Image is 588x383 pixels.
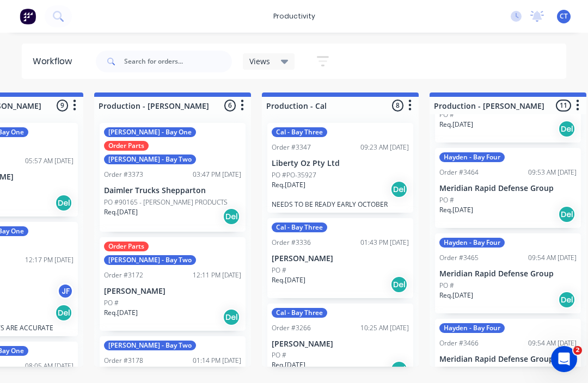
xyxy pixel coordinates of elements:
div: 05:57 AM [DATE] [25,156,73,166]
div: Cal - Bay ThreeOrder #334709:23 AM [DATE]Liberty Oz Pty LtdPO #PO-35927Req.[DATE]DelNEEDS TO BE R... [267,123,413,213]
div: Hayden - Bay Four [439,238,505,248]
div: Order #3178 [104,356,143,366]
div: JF [57,283,73,299]
div: Cal - Bay Three [272,127,327,137]
p: PO # [439,366,454,376]
div: Cal - Bay ThreeOrder #333601:43 PM [DATE][PERSON_NAME]PO #Req.[DATE]Del [267,218,413,298]
div: Del [55,304,72,322]
div: Order Parts[PERSON_NAME] - Bay TwoOrder #317212:11 PM [DATE][PERSON_NAME]PO #Req.[DATE]Del [100,237,246,331]
div: Order #3465 [439,253,479,263]
div: 10:25 AM [DATE] [360,323,409,333]
div: Order #3464 [439,168,479,177]
p: Daimler Trucks Shepparton [104,186,241,195]
p: PO #90165 - [PERSON_NAME] PRODUCTS [104,197,228,207]
p: Req. [DATE] [439,120,473,129]
div: Order #3466 [439,338,479,348]
div: Order #3347 [272,143,311,152]
p: Req. [DATE] [439,205,473,215]
p: Req. [DATE] [272,275,305,285]
div: 03:47 PM [DATE] [193,170,241,180]
p: PO # [104,298,119,308]
div: Hayden - Bay FourOrder #346509:54 AM [DATE]Meridian Rapid Defense GroupPO #Req.[DATE]Del [435,233,581,313]
div: Del [390,181,408,198]
div: Del [558,120,575,138]
p: [PERSON_NAME] [272,254,409,263]
p: PO # [272,350,286,360]
p: Meridian Rapid Defense Group [439,184,577,193]
div: 08:05 AM [DATE] [25,361,73,371]
div: Del [390,361,408,378]
p: PO #PO-35927 [272,170,316,180]
div: Order #3373 [104,170,143,180]
div: 09:23 AM [DATE] [360,143,409,152]
div: Del [558,291,575,308]
p: Meridian Rapid Defense Group [439,269,577,279]
div: productivity [268,8,321,24]
div: Del [55,194,72,212]
p: [PERSON_NAME] [272,339,409,349]
div: 09:54 AM [DATE] [528,338,577,348]
div: Cal - Bay Three [272,223,327,232]
input: Search for orders... [124,51,232,72]
div: Hayden - Bay FourOrder #346409:53 AM [DATE]Meridian Rapid Defense GroupPO #Req.[DATE]Del [435,148,581,228]
div: Hayden - Bay Four [439,152,505,162]
div: Del [558,206,575,223]
div: Del [223,208,240,225]
p: Liberty Oz Pty Ltd [272,159,409,168]
div: 01:14 PM [DATE] [193,356,241,366]
p: Req. [DATE] [272,180,305,190]
div: 01:43 PM [DATE] [360,238,409,248]
div: Order #3266 [272,323,311,333]
div: Order #3172 [104,270,143,280]
div: [PERSON_NAME] - Bay Two [104,155,196,164]
div: 12:17 PM [DATE] [25,255,73,265]
p: PO # [439,281,454,291]
span: CT [560,11,568,21]
div: 12:11 PM [DATE] [193,270,241,280]
p: Req. [DATE] [104,308,138,318]
p: Meridian Rapid Defense Group [439,355,577,364]
img: Factory [20,8,36,24]
span: 2 [573,346,582,355]
div: Cal - Bay Three [272,308,327,318]
div: Order Parts [104,242,149,251]
p: Req. [DATE] [439,291,473,300]
p: NEEDS TO BE READY EARLY OCTOBER [272,200,409,208]
iframe: Intercom live chat [551,346,577,372]
p: PO # [439,195,454,205]
p: Req. [DATE] [272,360,305,370]
p: [PERSON_NAME] [104,287,241,296]
div: Workflow [33,55,77,68]
p: PO # [272,265,286,275]
div: Order Parts [104,141,149,151]
div: [PERSON_NAME] - Bay Two [104,255,196,265]
div: Hayden - Bay Four [439,323,505,333]
div: Del [390,276,408,293]
p: PO # [439,110,454,120]
div: [PERSON_NAME] - Bay OneOrder Parts[PERSON_NAME] - Bay TwoOrder #337303:47 PM [DATE]Daimler Trucks... [100,123,246,232]
div: Order #3336 [272,238,311,248]
div: 09:54 AM [DATE] [528,253,577,263]
span: Views [249,55,270,67]
div: 09:53 AM [DATE] [528,168,577,177]
div: [PERSON_NAME] - Bay One [104,127,196,137]
div: [PERSON_NAME] - Bay Two [104,341,196,350]
div: Del [223,308,240,326]
p: Req. [DATE] [104,207,138,217]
